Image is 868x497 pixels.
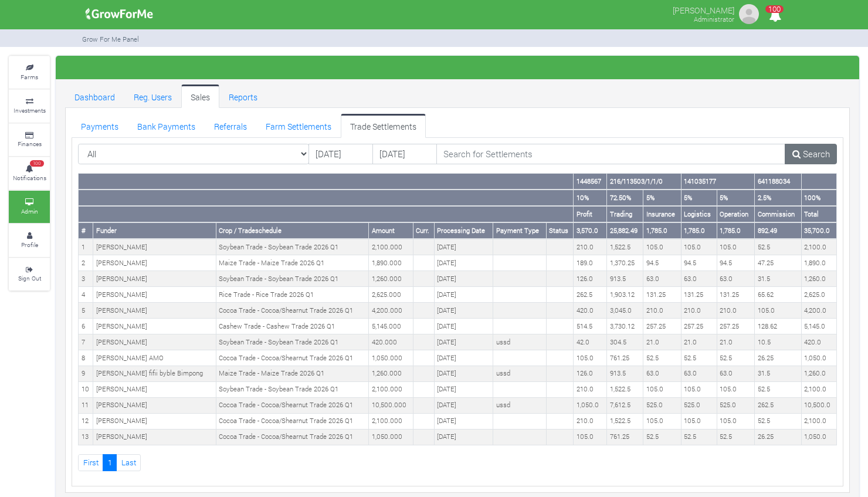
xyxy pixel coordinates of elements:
td: 761.25 [607,429,643,445]
td: 1,260.0 [801,271,836,287]
td: 105.0 [755,303,802,319]
th: 216/113503/1/1/0 [607,174,681,190]
td: 105.0 [643,239,681,255]
td: [DATE] [434,413,493,429]
td: 525.0 [643,397,681,413]
small: Finances [18,140,42,148]
td: 1,890.0 [801,255,836,271]
td: ussd [493,334,547,350]
td: 262.5 [574,287,607,303]
p: [PERSON_NAME] [673,2,734,16]
td: 63.0 [681,271,717,287]
small: Profile [21,241,38,249]
td: 63.0 [717,366,754,381]
td: 10,500.0 [801,397,836,413]
td: 1,260.0 [801,366,836,381]
td: [DATE] [434,319,493,334]
th: 25,882.49 [607,222,643,239]
td: 913.5 [607,271,643,287]
td: 3,730.12 [607,319,643,334]
th: 641188034 [755,174,802,190]
td: 105.0 [717,239,754,255]
a: Finances [9,124,50,156]
td: 257.25 [681,319,717,334]
td: 105.0 [643,381,681,397]
td: 42.0 [574,334,607,350]
td: 2,100.000 [369,239,413,255]
td: 63.0 [643,366,681,381]
td: ussd [493,366,547,381]
th: 1448567 [574,174,607,190]
td: 52.5 [681,350,717,366]
a: Sign Out [9,258,50,290]
td: 1,050.0 [801,350,836,366]
td: 1,522.5 [607,239,643,255]
td: 105.0 [643,413,681,429]
th: Amount [369,222,413,239]
td: 1 [79,239,93,255]
td: 10 [79,381,93,397]
td: 52.5 [717,350,754,366]
th: Profit [574,206,607,222]
th: 1,785.0 [681,222,717,239]
td: 1,050.000 [369,350,413,366]
td: [PERSON_NAME] [93,429,216,445]
th: 892.49 [755,222,802,239]
td: 94.5 [681,255,717,271]
td: [PERSON_NAME] [93,303,216,319]
td: 514.5 [574,319,607,334]
input: Search for Settlements [436,144,786,165]
td: Maize Trade - Maize Trade 2026 Q1 [216,366,369,381]
th: Curr. [413,222,434,239]
td: 128.62 [755,319,802,334]
th: Commission [755,206,802,222]
td: Soybean Trade - Soybean Trade 2026 Q1 [216,271,369,287]
td: 525.0 [681,397,717,413]
td: 2,625.0 [801,287,836,303]
td: 26.25 [755,429,802,445]
a: Payments [72,114,128,137]
nav: Page Navigation [78,454,837,471]
td: [DATE] [434,303,493,319]
td: 1,260.000 [369,271,413,287]
td: [DATE] [434,271,493,287]
input: DD/MM/YYYY [308,144,373,165]
td: 210.0 [574,381,607,397]
td: 105.0 [574,350,607,366]
th: 10% [574,190,607,206]
a: Trade Settlements [341,114,426,137]
td: 105.0 [681,381,717,397]
td: 1,050.0 [574,397,607,413]
td: [DATE] [434,381,493,397]
td: [DATE] [434,429,493,445]
th: Payment Type [493,222,547,239]
a: Last [116,454,141,471]
td: 21.0 [643,334,681,350]
td: 21.0 [681,334,717,350]
td: 2,100.0 [801,239,836,255]
th: 3,570.0 [574,222,607,239]
td: Soybean Trade - Soybean Trade 2026 Q1 [216,239,369,255]
a: Sales [181,84,219,108]
td: Soybean Trade - Soybean Trade 2026 Q1 [216,381,369,397]
input: DD/MM/YYYY [372,144,437,165]
td: 262.5 [755,397,802,413]
small: Notifications [13,174,46,182]
th: 100% [801,190,836,206]
td: 2,625.000 [369,287,413,303]
td: Cocoa Trade - Cocoa/Shearnut Trade 2026 Q1 [216,397,369,413]
small: Administrator [694,15,734,23]
span: 100 [765,5,784,13]
th: 141035177 [681,174,754,190]
td: 2,100.000 [369,413,413,429]
td: 2 [79,255,93,271]
th: Operation [717,206,754,222]
td: 5,145.000 [369,319,413,334]
td: 10,500.000 [369,397,413,413]
td: 31.5 [755,366,802,381]
a: Referrals [205,114,256,137]
td: 13 [79,429,93,445]
td: Rice Trade - Rice Trade 2026 Q1 [216,287,369,303]
td: 52.5 [755,413,802,429]
td: [PERSON_NAME] [93,334,216,350]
